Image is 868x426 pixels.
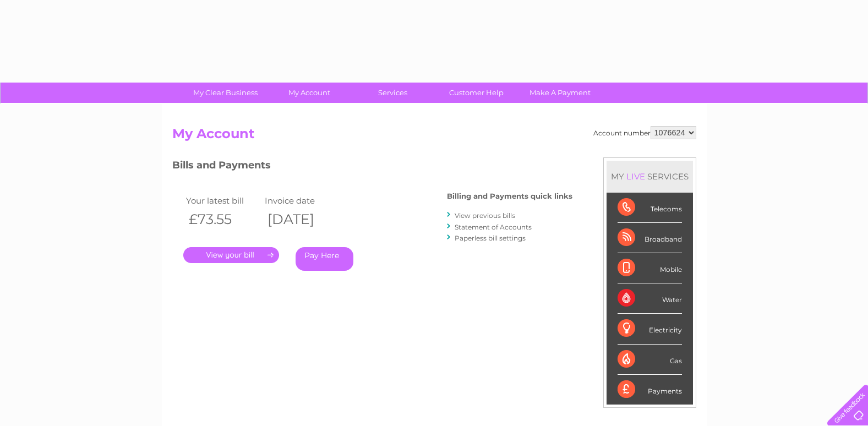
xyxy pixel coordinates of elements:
h4: Billing and Payments quick links [447,192,572,200]
div: Telecoms [618,193,682,223]
a: . [183,247,279,263]
a: My Clear Business [180,83,271,103]
div: Electricity [618,314,682,344]
th: [DATE] [262,208,341,231]
a: Make A Payment [515,83,605,103]
a: View previous bills [455,211,515,220]
a: Statement of Accounts [455,223,532,231]
div: Water [618,283,682,314]
div: Gas [618,345,682,375]
a: Pay Here [296,247,353,271]
div: LIVE [624,171,647,182]
div: Payments [618,375,682,405]
th: £73.55 [183,208,263,231]
a: My Account [264,83,354,103]
td: Your latest bill [183,193,263,208]
td: Invoice date [262,193,341,208]
a: Paperless bill settings [455,234,526,242]
a: Customer Help [431,83,522,103]
div: MY SERVICES [607,161,693,192]
h2: My Account [172,126,696,147]
div: Mobile [618,253,682,283]
div: Broadband [618,223,682,253]
h3: Bills and Payments [172,157,572,177]
div: Account number [593,126,696,139]
a: Services [347,83,438,103]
